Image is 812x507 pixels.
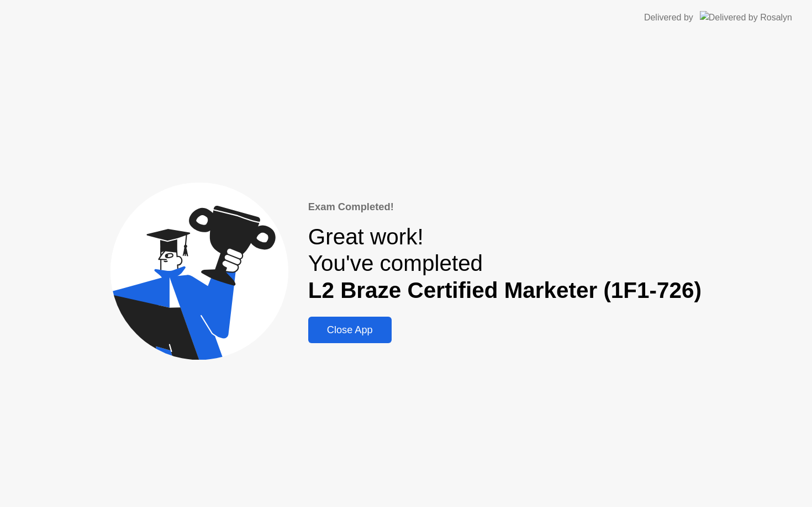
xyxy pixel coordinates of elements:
div: Exam Completed! [308,199,702,215]
b: L2 Braze Certified Marketer (1F1-726) [308,277,702,303]
img: Delivered by Rosalyn [700,11,792,24]
div: Great work! You've completed [308,223,702,304]
button: Close App [308,317,392,343]
div: Close App [312,324,388,336]
div: Delivered by [644,11,693,24]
